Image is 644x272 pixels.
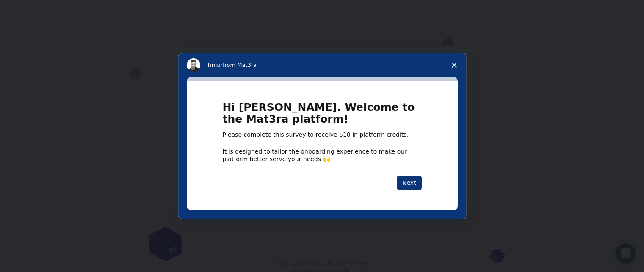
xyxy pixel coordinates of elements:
div: It is designed to tailor the onboarding experience to make our platform better serve your needs 🙌 [223,148,422,163]
span: from Mat3ra [223,62,257,68]
span: Close survey [442,53,466,77]
h1: Hi [PERSON_NAME]. Welcome to the Mat3ra platform! [223,102,422,131]
div: Please complete this survey to receive $10 in platform credits. [223,131,422,139]
span: Timur [207,62,223,68]
span: الدعم [5,6,24,14]
button: Next [397,176,422,190]
img: Profile image for Timur [187,58,200,72]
